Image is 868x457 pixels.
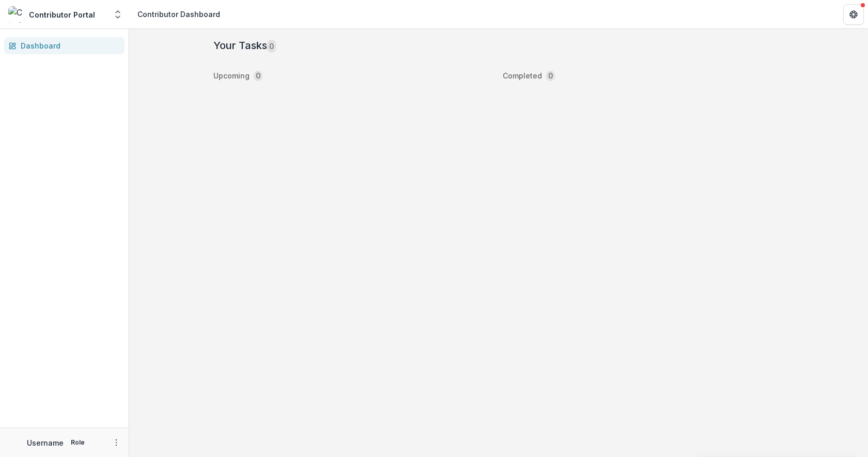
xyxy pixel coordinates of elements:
[267,40,276,53] span: 0
[29,9,95,20] div: Contributor Portal
[4,37,125,54] a: Dashboard
[21,40,116,51] div: Dashboard
[843,4,864,25] button: Get Help
[213,70,250,81] p: Upcoming
[133,7,224,22] nav: breadcrumb
[548,70,553,81] p: 0
[68,438,88,447] p: Role
[213,39,276,52] h2: Your Tasks
[110,436,122,449] button: More
[27,437,64,448] p: Username
[137,9,220,20] div: Contributor Dashboard
[256,70,260,81] p: 0
[111,4,125,25] button: Open entity switcher
[8,6,25,23] img: Contributor Portal
[503,70,542,81] p: Completed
